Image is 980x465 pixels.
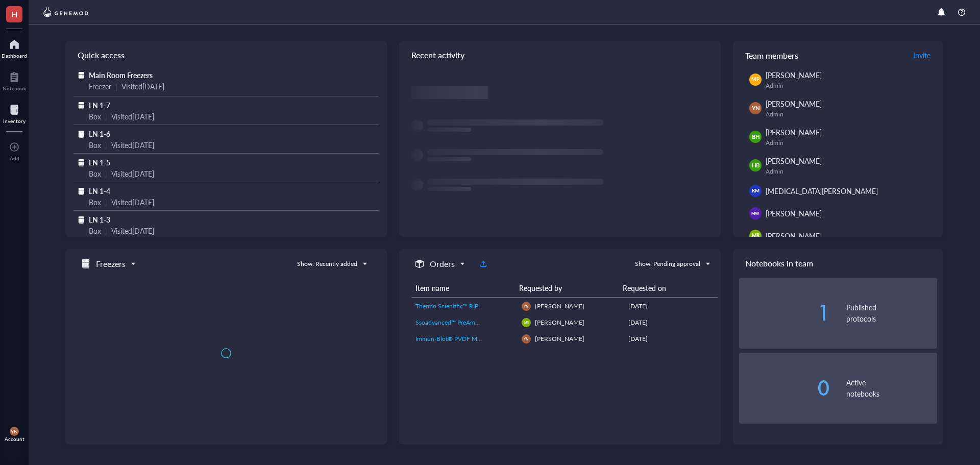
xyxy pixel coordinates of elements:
[105,111,107,122] div: |
[3,69,26,91] a: Notebook
[751,104,759,113] span: YN
[96,258,126,270] h5: Freezers
[766,156,822,166] span: [PERSON_NAME]
[89,157,110,167] span: LN 1-5
[415,302,513,311] a: Thermo Scientific™ RIPA Lysis and Extraction Buffer
[105,197,107,208] div: |
[89,225,101,236] div: Box
[628,318,714,327] div: [DATE]
[89,186,110,196] span: LN 1-4
[766,139,933,147] div: Admin
[65,41,387,69] div: Quick access
[913,47,931,63] button: Invite
[111,225,154,236] div: Visited [DATE]
[515,279,619,298] th: Requested by
[115,81,117,92] div: |
[751,232,759,239] span: MR
[10,155,19,161] div: Add
[751,187,759,194] span: KM
[89,70,153,80] span: Main Room Freezers
[430,258,455,270] h5: Orders
[524,304,529,308] span: YN
[121,81,164,92] div: Visited [DATE]
[111,139,154,151] div: Visited [DATE]
[739,378,830,398] div: 0
[105,139,107,151] div: |
[635,259,700,268] div: Show: Pending approval
[415,318,513,327] a: Ssoadvanced™ PreAmp Supermix, 50 x 50 µl rxns, 1.25 ml, 1725160
[11,8,17,20] span: H
[2,36,27,59] a: Dashboard
[628,302,714,311] div: [DATE]
[5,436,24,442] div: Account
[111,168,154,179] div: Visited [DATE]
[415,334,584,343] span: Immun-Blot® PVDF Membrane, Roll, 26 cm x 3.3 m, 1620177
[619,279,709,298] th: Requested on
[751,210,759,216] span: MW
[89,81,111,92] div: Freezer
[3,85,26,91] div: Notebook
[524,321,529,325] span: MR
[411,279,515,298] th: Item name
[2,53,27,59] div: Dashboard
[751,133,759,141] span: BH
[751,76,759,83] span: MP
[415,334,513,344] a: Immun-Blot® PVDF Membrane, Roll, 26 cm x 3.3 m, 1620177
[733,249,943,278] div: Notebooks in team
[89,111,101,122] div: Box
[399,41,721,69] div: Recent activity
[111,197,154,208] div: Visited [DATE]
[913,50,930,60] span: Invite
[89,129,110,139] span: LN 1-6
[297,259,357,268] div: Show: Recently added
[766,127,822,137] span: [PERSON_NAME]
[766,167,933,176] div: Admin
[105,225,107,236] div: |
[766,231,822,241] span: [PERSON_NAME]
[89,214,110,225] span: LN 1-3
[3,118,26,124] div: Inventory
[535,318,584,327] span: [PERSON_NAME]
[3,102,26,124] a: Inventory
[751,161,759,170] span: HB
[105,168,107,179] div: |
[89,139,101,151] div: Box
[89,100,110,110] span: LN 1-7
[766,99,822,109] span: [PERSON_NAME]
[733,41,943,69] div: Team members
[89,168,101,179] div: Box
[846,377,937,399] div: Active notebooks
[766,70,822,80] span: [PERSON_NAME]
[766,82,933,90] div: Admin
[41,6,91,18] img: genemod-logo
[628,334,714,344] div: [DATE]
[415,302,555,310] span: Thermo Scientific™ RIPA Lysis and Extraction Buffer
[535,302,584,310] span: [PERSON_NAME]
[11,428,18,434] span: YN
[766,186,878,196] span: [MEDICAL_DATA][PERSON_NAME]
[739,303,830,323] div: 1
[766,110,933,118] div: Admin
[524,336,529,341] span: YN
[766,208,822,218] span: [PERSON_NAME]
[535,334,584,343] span: [PERSON_NAME]
[415,318,601,327] span: Ssoadvanced™ PreAmp Supermix, 50 x 50 µl rxns, 1.25 ml, 1725160
[846,302,937,324] div: Published protocols
[89,197,101,208] div: Box
[111,111,154,122] div: Visited [DATE]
